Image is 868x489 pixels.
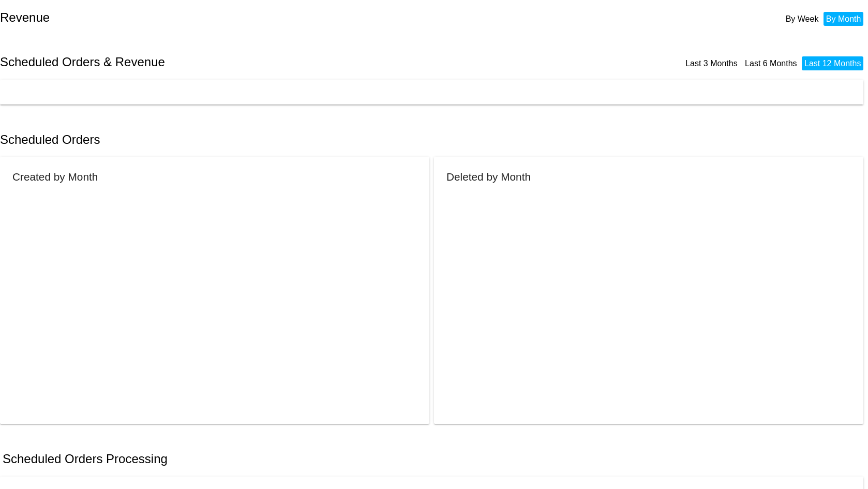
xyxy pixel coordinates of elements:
a: Last 12 Months [804,59,861,68]
li: By Month [824,12,864,26]
h2: Created by Month [12,171,98,183]
a: Last 6 Months [745,59,797,68]
a: Last 3 Months [685,59,738,68]
h2: Deleted by Month [446,171,531,183]
h2: Scheduled Orders Processing [3,452,168,466]
li: By Week [783,12,821,26]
